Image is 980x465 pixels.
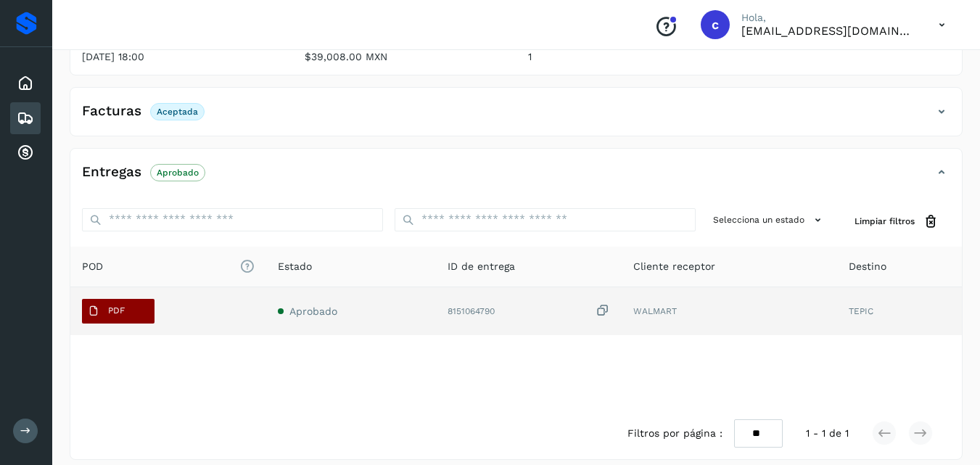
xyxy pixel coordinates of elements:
div: Embarques [10,102,41,134]
p: 1 [528,51,728,63]
div: EntregasAprobado [70,160,962,197]
span: Limpiar filtros [855,215,915,228]
span: 1 - 1 de 1 [806,426,849,441]
span: Destino [849,259,886,274]
span: Aprobado [289,305,337,317]
div: 8151064790 [448,303,610,318]
div: FacturasAceptada [70,99,962,136]
h4: Entregas [82,164,141,181]
div: Cuentas por cobrar [10,137,41,169]
td: TEPIC [837,287,962,335]
p: Aceptada [157,107,198,117]
button: Limpiar filtros [843,208,950,235]
span: Cliente receptor [633,259,715,274]
button: PDF [82,299,155,324]
h4: Facturas [82,103,141,120]
span: Filtros por página : [627,426,722,441]
div: Inicio [10,67,41,99]
p: Aprobado [157,168,199,178]
span: ID de entrega [448,259,515,274]
p: $39,008.00 MXN [305,51,504,63]
span: POD [82,259,255,274]
p: [DATE] 18:00 [82,51,281,63]
p: PDF [108,305,125,316]
td: WALMART [622,287,837,335]
span: Estado [278,259,312,274]
p: cuentasespeciales8_met@castores.com.mx [741,24,915,38]
button: Selecciona un estado [707,208,831,232]
p: Hola, [741,12,915,24]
